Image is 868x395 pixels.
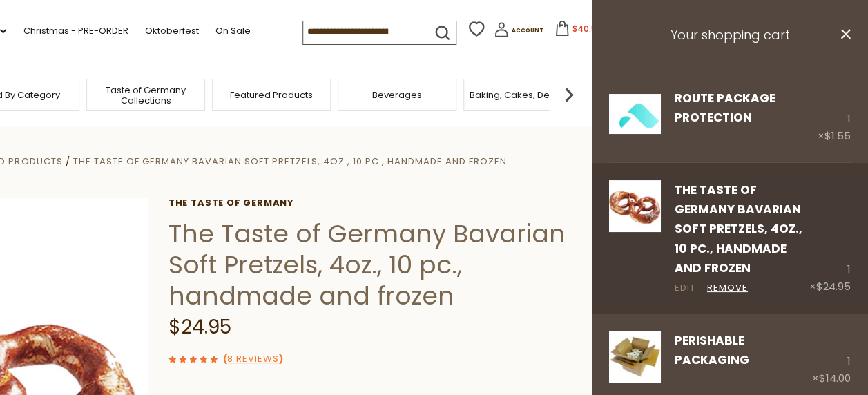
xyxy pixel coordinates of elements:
[227,352,279,367] a: 8 Reviews
[824,128,851,143] span: $1.55
[819,371,851,385] span: $14.00
[168,218,572,311] h1: The Taste of Germany Bavarian Soft Pretzels, 4oz., 10 pc., handmade and frozen
[223,352,283,365] span: ( )
[546,21,605,41] button: $40.5
[230,90,313,100] a: Featured Products
[609,88,661,145] a: Green Package Protection
[372,90,422,100] a: Beverages
[494,22,543,42] a: Account
[816,279,851,293] span: $24.95
[675,90,775,126] a: Route Package Protection
[812,331,851,387] div: 1 ×
[609,331,661,387] a: PERISHABLE Packaging
[675,281,695,296] a: Edit
[23,23,128,39] a: Christmas - PRE-ORDER
[572,23,597,35] span: $40.5
[215,23,250,39] a: On Sale
[512,27,543,35] span: Account
[818,88,851,145] div: 1 ×
[675,332,749,368] a: PERISHABLE Packaging
[609,331,661,383] img: PERISHABLE Packaging
[555,81,583,108] img: next arrow
[809,180,851,296] div: 1 ×
[675,182,802,276] a: The Taste of Germany Bavarian Soft Pretzels, 4oz., 10 pc., handmade and frozen
[609,180,661,296] a: The Taste of Germany Bavarian Soft Pretzels, 4oz., 10 pc., handmade and frozen
[707,281,748,296] a: Remove
[168,314,231,340] span: $24.95
[470,90,577,100] a: Baking, Cakes, Desserts
[168,197,572,209] a: The Taste of Germany
[144,23,198,39] a: Oktoberfest
[90,85,201,106] a: Taste of Germany Collections
[609,180,661,232] img: The Taste of Germany Bavarian Soft Pretzels, 4oz., 10 pc., handmade and frozen
[73,155,507,168] a: The Taste of Germany Bavarian Soft Pretzels, 4oz., 10 pc., handmade and frozen
[609,88,661,140] img: Green Package Protection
